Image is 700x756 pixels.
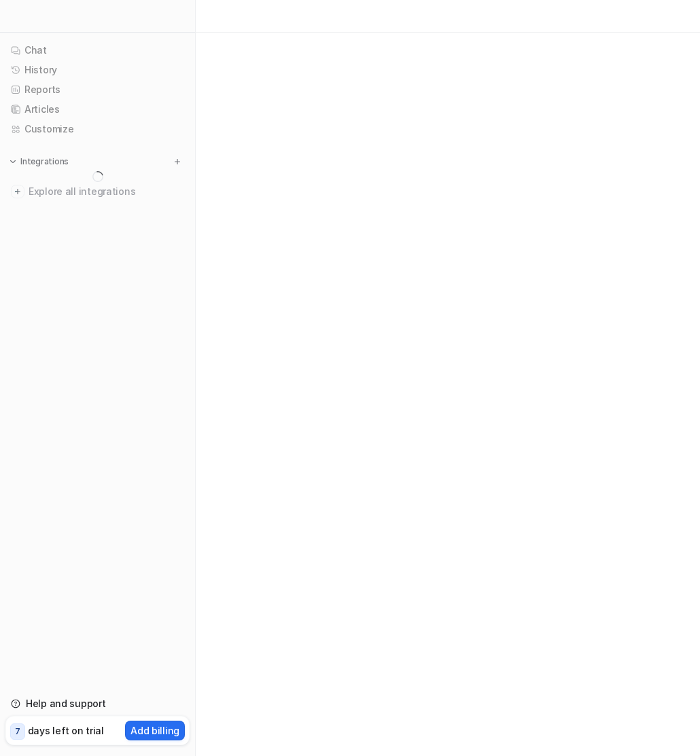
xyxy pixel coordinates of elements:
[29,181,184,202] span: Explore all integrations
[5,80,190,99] a: Reports
[5,155,73,168] button: Integrations
[173,157,182,166] img: menu_add.svg
[5,120,190,139] a: Customize
[5,60,190,79] a: History
[5,182,190,201] a: Explore all integrations
[125,721,185,740] button: Add billing
[130,723,179,738] p: Add billing
[28,723,104,738] p: days left on trial
[5,694,190,713] a: Help and support
[20,156,69,167] p: Integrations
[8,157,18,166] img: expand menu
[11,185,24,198] img: explore all integrations
[15,725,20,738] p: 7
[5,41,190,60] a: Chat
[5,100,190,119] a: Articles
